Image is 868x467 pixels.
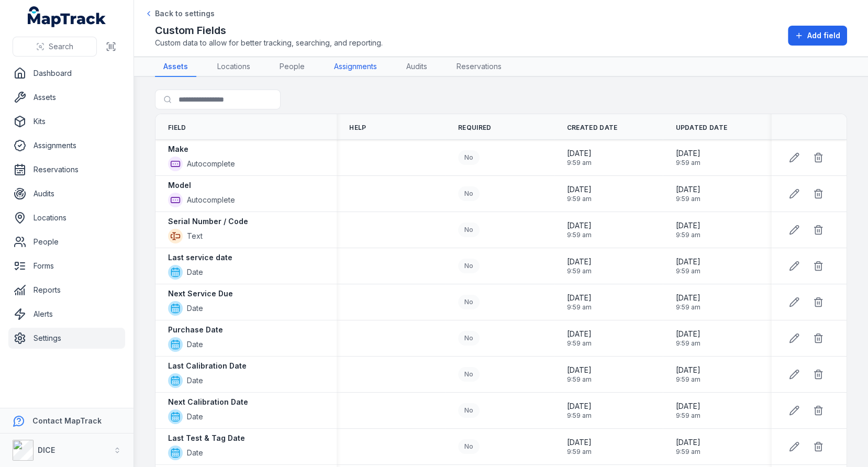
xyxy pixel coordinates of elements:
[8,304,125,325] a: Alerts
[567,339,592,348] span: 9:59 am
[675,159,700,167] span: 9:59 am
[168,216,248,227] strong: Serial Number / Code
[567,365,592,384] time: 09/09/2025, 9:59:12 am
[187,267,203,277] span: Date
[8,87,125,108] a: Assets
[168,124,186,132] span: Field
[567,184,592,203] time: 09/09/2025, 9:59:12 am
[675,184,700,203] time: 09/09/2025, 9:59:12 am
[675,293,700,312] time: 09/09/2025, 9:59:12 am
[49,41,73,52] span: Search
[458,331,480,346] div: No
[675,329,700,339] span: [DATE]
[8,328,125,349] a: Settings
[8,63,125,84] a: Dashboard
[675,257,700,267] span: [DATE]
[567,124,618,132] span: Created Date
[155,38,383,48] span: Custom data to allow for better tracking, searching, and reporting.
[326,57,385,77] a: Assignments
[38,446,55,454] strong: DICE
[458,367,480,382] div: No
[567,257,592,267] span: [DATE]
[144,8,215,19] a: Back to settings
[567,220,592,231] span: [DATE]
[675,124,727,132] span: Updated Date
[168,288,233,299] strong: Next Service Due
[675,148,700,159] span: [DATE]
[168,361,247,371] strong: Last Calibration Date
[168,144,188,154] strong: Make
[567,412,592,420] span: 9:59 am
[675,339,700,348] span: 9:59 am
[675,448,700,456] span: 9:59 am
[187,231,203,241] span: Text
[8,111,125,132] a: Kits
[675,184,700,195] span: [DATE]
[349,124,366,132] span: Help
[155,23,383,38] h2: Custom Fields
[567,231,592,239] span: 9:59 am
[567,267,592,275] span: 9:59 am
[675,293,700,303] span: [DATE]
[458,259,480,273] div: No
[155,8,215,19] span: Back to settings
[807,30,840,41] span: Add field
[675,267,700,275] span: 9:59 am
[168,433,245,443] strong: Last Test & Tag Date
[168,397,248,407] strong: Next Calibration Date
[675,412,700,420] span: 9:59 am
[8,280,125,301] a: Reports
[675,220,700,239] time: 09/09/2025, 9:59:12 am
[567,437,592,448] span: [DATE]
[567,448,592,456] span: 9:59 am
[187,303,203,314] span: Date
[567,365,592,375] span: [DATE]
[567,329,592,348] time: 09/09/2025, 9:59:12 am
[458,403,480,418] div: No
[567,329,592,339] span: [DATE]
[155,57,196,77] a: Assets
[567,195,592,203] span: 9:59 am
[675,365,700,384] time: 09/09/2025, 9:59:12 am
[675,148,700,167] time: 09/09/2025, 9:59:12 am
[788,26,847,46] button: Add field
[28,6,106,27] a: MapTrack
[567,303,592,312] span: 9:59 am
[187,195,235,205] span: Autocomplete
[458,223,480,237] div: No
[675,303,700,312] span: 9:59 am
[187,448,203,458] span: Date
[13,37,97,57] button: Search
[675,195,700,203] span: 9:59 am
[209,57,259,77] a: Locations
[32,416,102,425] strong: Contact MapTrack
[458,439,480,454] div: No
[458,295,480,309] div: No
[168,325,223,335] strong: Purchase Date
[567,257,592,275] time: 09/09/2025, 9:59:12 am
[675,220,700,231] span: [DATE]
[8,231,125,252] a: People
[675,231,700,239] span: 9:59 am
[675,257,700,275] time: 09/09/2025, 9:59:12 am
[567,148,592,159] span: [DATE]
[675,437,700,448] span: [DATE]
[567,437,592,456] time: 09/09/2025, 9:59:12 am
[567,375,592,384] span: 9:59 am
[168,180,191,191] strong: Model
[8,183,125,204] a: Audits
[567,401,592,420] time: 09/09/2025, 9:59:12 am
[187,339,203,350] span: Date
[8,135,125,156] a: Assignments
[8,207,125,228] a: Locations
[675,437,700,456] time: 09/09/2025, 9:59:12 am
[458,186,480,201] div: No
[398,57,436,77] a: Audits
[675,365,700,375] span: [DATE]
[567,184,592,195] span: [DATE]
[675,401,700,420] time: 09/09/2025, 9:59:12 am
[567,148,592,167] time: 09/09/2025, 9:59:12 am
[567,159,592,167] span: 9:59 am
[567,401,592,412] span: [DATE]
[458,124,491,132] span: Required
